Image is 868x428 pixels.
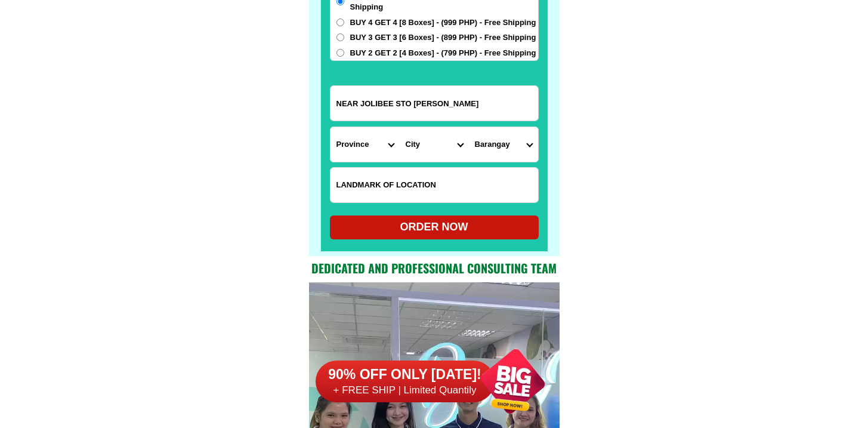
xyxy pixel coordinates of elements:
[336,49,344,57] input: BUY 2 GET 2 [4 Boxes] - (799 PHP) - Free Shipping
[330,168,538,202] input: Input LANDMARKOFLOCATION
[330,127,400,162] select: Select province
[316,366,495,384] h6: 90% OFF ONLY [DATE]!
[350,47,536,59] span: BUY 2 GET 2 [4 Boxes] - (799 PHP) - Free Shipping
[350,32,536,44] span: BUY 3 GET 3 [6 Boxes] - (899 PHP) - Free Shipping
[336,19,344,26] input: BUY 4 GET 4 [8 Boxes] - (999 PHP) - Free Shipping
[330,86,538,121] input: Input address
[309,259,560,277] h2: Dedicated and professional consulting team
[400,127,469,162] select: Select district
[316,384,495,397] h6: + FREE SHIP | Limited Quantily
[330,219,539,235] div: ORDER NOW
[336,33,344,41] input: BUY 3 GET 3 [6 Boxes] - (899 PHP) - Free Shipping
[469,127,538,162] select: Select commune
[350,17,536,29] span: BUY 4 GET 4 [8 Boxes] - (999 PHP) - Free Shipping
